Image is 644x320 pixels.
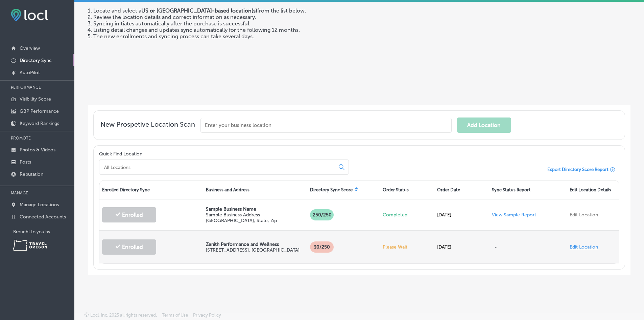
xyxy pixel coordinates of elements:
[20,159,31,165] font: Posts
[206,187,249,192] font: Business and Address
[249,247,300,253] font: , [GEOGRAPHIC_DATA]
[102,187,150,192] font: Enrolled Directory Sync
[99,151,142,157] font: Quick Find Location
[206,212,260,218] font: Sample Business Address
[206,218,277,223] font: [GEOGRAPHIC_DATA], State, Zip
[437,244,451,250] font: [DATE]
[547,167,609,172] font: Export Directory Score Report
[20,45,40,51] font: Overview
[193,313,221,318] font: Privacy Policy
[257,7,306,14] font: from the list below.
[93,20,251,27] font: Syncing initiates automatically after the purchase is successful.
[313,212,332,218] font: 250/250
[310,187,353,192] font: Directory Sync Score
[570,212,598,218] a: Edit Location
[495,244,497,250] font: -
[467,122,501,128] font: Add Location
[206,206,256,212] font: Sample Business Name
[122,244,143,250] font: Enrolled
[383,187,409,192] font: Order Status
[20,147,55,153] font: Photos & Videos
[206,241,279,247] font: Zenith Performance and Wellness
[200,118,452,133] input: Enter your business location
[13,240,47,251] img: Travel Oregon
[13,229,50,234] font: Brought to you by
[102,207,156,222] button: Enrolled
[570,244,598,250] a: Edit Location
[20,96,51,102] font: Visibility Score
[20,108,59,114] font: GBP Performance
[492,212,536,218] a: View Sample Report
[20,70,40,76] font: AutoPilot
[103,164,333,170] input: All Locations
[20,121,59,126] font: Keyword Rankings
[20,58,52,63] font: Directory Sync
[457,118,511,133] button: Add Location
[20,202,59,208] font: Manage Locations
[383,212,407,218] font: Completed
[437,187,460,192] font: Order Date
[570,187,611,192] font: Edit Location Details
[100,120,195,128] font: New Prospetive Location Scan
[492,187,530,192] font: Sync Status Report
[11,136,31,141] font: PROMOTE
[437,212,451,218] font: [DATE]
[11,85,41,90] font: PERFORMANCE
[122,212,143,218] font: Enrolled
[93,7,141,14] font: Locate and select a
[20,214,66,220] font: Connected Accounts
[93,33,254,40] font: The new enrollments and syncing process can take several days.
[90,313,157,318] font: Locl, Inc. 2025 all rights reserved.
[11,191,28,195] font: MANAGE
[20,171,43,177] font: Reputation
[319,244,330,250] font: /250
[314,244,319,250] font: 30
[206,247,249,253] font: [STREET_ADDRESS]
[383,244,407,250] font: Please Wait
[102,239,156,255] button: Enrolled
[141,7,257,14] font: US or [GEOGRAPHIC_DATA]-based location(s)
[162,313,188,318] font: Terms of Use
[93,27,300,33] font: Listing detail changes and updates sync automatically for the following 12 months.
[93,14,256,20] font: Review the location details and correct information as necessary.
[11,9,48,21] img: fda3e92497d09a02dc62c9cd864e3231.png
